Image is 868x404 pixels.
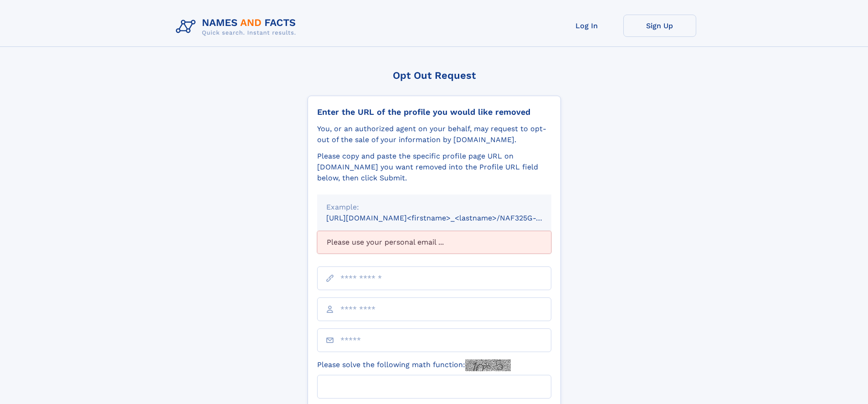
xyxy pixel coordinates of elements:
label: Please solve the following math function: [317,359,511,371]
a: Sign Up [623,15,696,37]
div: You, or an authorized agent on your behalf, may request to opt-out of the sale of your informatio... [317,123,551,145]
div: Please use your personal email ... [317,231,551,254]
a: Log In [550,15,623,37]
div: Example: [326,202,542,213]
small: [URL][DOMAIN_NAME]<firstname>_<lastname>/NAF325G-xxxxxxxx [326,214,569,222]
div: Opt Out Request [308,70,561,81]
img: Logo Names and Facts [172,15,303,39]
div: Enter the URL of the profile you would like removed [317,107,551,117]
div: Please copy and paste the specific profile page URL on [DOMAIN_NAME] you want removed into the Pr... [317,151,551,184]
